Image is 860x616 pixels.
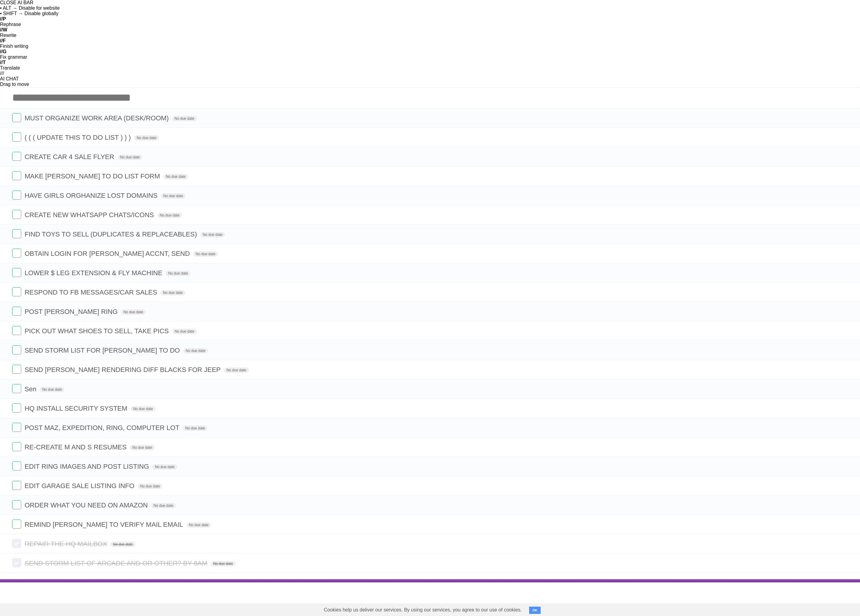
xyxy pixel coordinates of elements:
[529,607,541,614] button: OK
[138,484,162,489] span: No due date
[12,229,21,238] label: Done
[200,232,225,237] span: No due date
[224,367,249,373] span: No due date
[25,347,181,354] span: SEND STORM LIST FOR [PERSON_NAME] TO DO
[12,384,21,393] label: Done
[186,522,211,528] span: No due date
[12,152,21,161] label: Done
[25,308,119,315] span: POST [PERSON_NAME] RING
[12,558,21,567] label: Done
[25,288,159,296] span: RESPOND TO FB MESSAGES/CAR SALES
[25,540,109,548] span: REPAIR THE HQ MAILBOX
[12,191,21,200] label: Done
[211,561,235,566] span: No due date
[163,174,188,179] span: No due date
[12,113,21,122] label: Done
[151,503,176,508] span: No due date
[25,192,159,199] span: HAVE GIRLS ORGHANIZE LOST DOMAINS
[12,365,21,374] label: Done
[12,307,21,316] label: Done
[118,155,142,160] span: No due date
[12,403,21,412] label: Done
[25,230,198,238] span: FIND TOYS TO SELL (DUPLICATES & REPLACEABLES)
[25,134,132,141] span: ( ( ( UPDATE THIS TO DO LIST ) ) )
[152,464,177,470] span: No due date
[12,500,21,509] label: Done
[183,425,207,431] span: No due date
[12,287,21,296] label: Done
[134,135,159,141] span: No due date
[12,481,21,490] label: Done
[12,461,21,471] label: Done
[12,249,21,258] label: Done
[40,387,64,392] span: No due date
[25,521,185,528] span: REMIND [PERSON_NAME] TO VERIFY MAIL EMAIL
[160,290,185,295] span: No due date
[25,250,191,257] span: OBTAIN LOGIN FOR [PERSON_NAME] ACCNT, SEND
[130,445,154,450] span: No due date
[12,132,21,142] label: Done
[25,443,128,451] span: RE-CREATE M AND S RESUMES
[12,539,21,548] label: Done
[25,405,129,412] span: HQ INSTALL SECURITY SYSTEM
[318,604,528,616] span: Cookies help us deliver our services. By using our services, you agree to our use of cookies.
[121,309,146,315] span: No due date
[12,345,21,354] label: Done
[157,213,182,218] span: No due date
[25,424,181,432] span: POST MAZ, EXPEDITION, RING, COMPUTER LOT
[12,520,21,529] label: Done
[172,329,197,334] span: No due date
[110,542,135,547] span: No due date
[25,463,150,470] span: EDIT RING IMAGES AND POST LISTING
[193,251,218,257] span: No due date
[166,271,190,276] span: No due date
[25,172,161,180] span: MAKE [PERSON_NAME] TO DO LIST FORM
[25,501,149,509] span: ORDER WHAT YOU NEED ON AMAZON
[25,482,136,490] span: EDIT GARAGE SALE LISTING INFO
[25,559,209,567] span: SEND STORM LIST OF ARCADE AND OR OTHER? BY 8AM
[131,406,155,412] span: No due date
[12,171,21,180] label: Done
[172,116,197,121] span: No due date
[25,114,170,122] span: MUST ORGANIZE WORK AREA (DESK/ROOM)
[183,348,208,354] span: No due date
[12,442,21,451] label: Done
[12,423,21,432] label: Done
[12,210,21,219] label: Done
[25,269,164,277] span: LOWER $ LEG EXTENSION & FLY MACHINE
[25,327,170,335] span: PICK OUT WHAT SHOES TO SELL, TAKE PICS
[25,366,222,373] span: SEND [PERSON_NAME] RENDERING DIFF BLACKS FOR JEEP
[25,153,116,161] span: CREATE CAR 4 SALE FLYER
[161,193,186,199] span: No due date
[25,211,155,219] span: CREATE NEW WHATSAPP CHATS/ICONS
[12,326,21,335] label: Done
[12,268,21,277] label: Done
[25,385,38,393] span: Sen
